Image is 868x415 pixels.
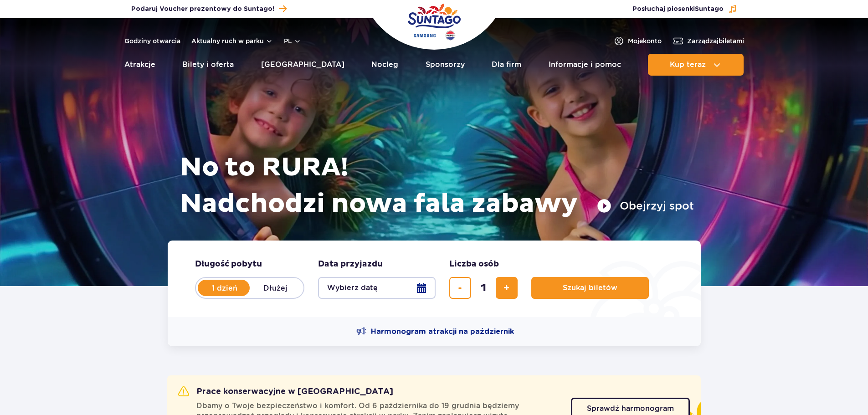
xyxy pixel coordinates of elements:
[124,54,155,76] a: Atrakcje
[496,277,518,299] button: dodaj bilet
[628,36,662,46] span: Moje konto
[178,386,393,397] h2: Prace konserwacyjne w [GEOGRAPHIC_DATA]
[180,149,694,222] h1: No to RURA! Nadchodzi nowa fala zabawy
[632,5,737,14] button: Posłuchaj piosenkiSuntago
[549,54,621,76] a: Informacje i pomoc
[356,326,514,337] a: Harmonogram atrakcji na październik
[250,278,302,297] label: Dłużej
[191,37,273,45] button: Aktualny ruch w parku
[449,259,499,270] span: Liczba osób
[492,54,521,76] a: Dla firm
[673,36,744,46] a: Zarządzajbiletami
[318,277,436,299] button: Wybierz datę
[168,241,701,317] form: Planowanie wizyty w Park of Poland
[182,54,234,76] a: Bilety i oferta
[261,54,344,76] a: [GEOGRAPHIC_DATA]
[670,61,706,69] span: Kup teraz
[131,5,274,14] span: Podaruj Voucher prezentowy do Suntago!
[632,5,724,14] span: Posłuchaj piosenki
[318,259,383,270] span: Data przyjazdu
[531,277,649,299] button: Szukaj biletów
[195,259,262,270] span: Długość pobytu
[284,36,301,46] button: pl
[597,199,694,213] button: Obejrzyj spot
[695,6,724,12] span: Suntago
[371,54,398,76] a: Nocleg
[426,54,465,76] a: Sponsorzy
[131,3,287,15] a: Podaruj Voucher prezentowy do Suntago!
[648,54,744,76] button: Kup teraz
[199,278,251,297] label: 1 dzień
[563,284,617,292] span: Szukaj biletów
[587,405,674,412] span: Sprawdź harmonogram
[687,36,744,46] span: Zarządzaj biletami
[613,36,662,46] a: Mojekonto
[449,277,471,299] button: usuń bilet
[371,327,514,337] span: Harmonogram atrakcji na październik
[124,36,180,46] a: Godziny otwarcia
[473,277,494,299] input: liczba biletów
